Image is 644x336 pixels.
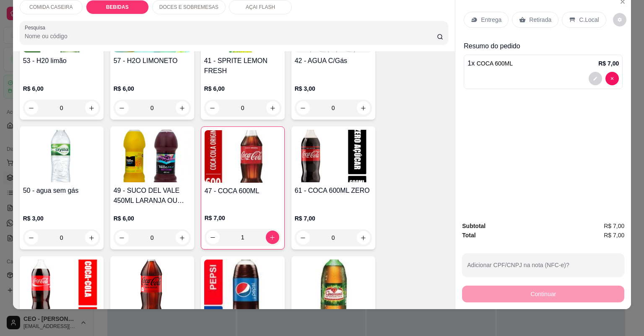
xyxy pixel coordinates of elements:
[266,231,279,244] button: increase-product-quantity
[295,56,372,66] h4: 42 - AGUA C/Gás
[205,214,281,222] p: R$ 7,00
[85,101,99,115] button: increase-product-quantity
[115,231,129,244] button: decrease-product-quantity
[25,231,38,244] button: decrease-product-quantity
[206,101,219,115] button: decrease-product-quantity
[613,13,626,26] button: decrease-product-quantity
[477,60,513,67] span: COCA 600ML
[29,4,73,10] p: COMIDA CASEIRA
[204,84,281,93] p: R$ 6,00
[23,130,100,182] img: product-image
[266,101,280,115] button: increase-product-quantity
[295,84,372,93] p: R$ 3,00
[462,232,475,239] strong: Total
[114,130,191,182] img: product-image
[481,16,501,24] p: Entrega
[296,231,310,244] button: decrease-product-quantity
[176,101,189,115] button: increase-product-quantity
[159,4,218,10] p: DOCES E SOBREMESAS
[295,260,372,312] img: product-image
[205,186,281,196] h4: 47 - COCA 600ML
[25,24,48,31] label: Pesquisa
[295,214,372,223] p: R$ 7,00
[467,58,513,68] p: 1 x
[115,101,129,115] button: decrease-product-quantity
[579,16,599,24] p: C.Local
[114,260,191,312] img: product-image
[604,221,624,231] span: R$ 7,00
[176,231,189,244] button: increase-product-quantity
[114,186,191,206] h4: 49 - SUCO DEL VALE 450ML LARANJA OU UVA
[246,4,275,10] p: AÇAI FLASH
[296,101,310,115] button: decrease-product-quantity
[114,214,191,223] p: R$ 6,00
[114,56,191,66] h4: 57 - H2O LIMONETO
[462,223,486,229] strong: Subtotal
[25,101,38,115] button: decrease-product-quantity
[604,231,624,240] span: R$ 7,00
[464,41,623,51] p: Resumo do pedido
[205,130,281,183] img: product-image
[206,231,220,244] button: decrease-product-quantity
[23,84,100,93] p: R$ 6,00
[23,186,100,196] h4: 50 - agua sem gás
[106,4,129,10] p: BEBIDAS
[467,264,619,273] input: Adicionar CPF/CNPJ na nota (NFC-e)?
[357,101,370,115] button: increase-product-quantity
[589,72,602,85] button: decrease-product-quantity
[295,186,372,196] h4: 61 - COCA 600ML ZERO
[204,260,281,312] img: product-image
[23,214,100,223] p: R$ 3,00
[357,231,370,244] button: increase-product-quantity
[598,59,619,68] p: R$ 7,00
[529,16,551,24] p: Retirada
[25,32,437,40] input: Pesquisa
[605,72,619,85] button: decrease-product-quantity
[23,260,100,312] img: product-image
[85,231,99,244] button: increase-product-quantity
[114,84,191,93] p: R$ 6,00
[23,56,100,66] h4: 53 - H20 limão
[295,130,372,182] img: product-image
[204,56,281,76] h4: 41 - SPRITE LEMON FRESH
